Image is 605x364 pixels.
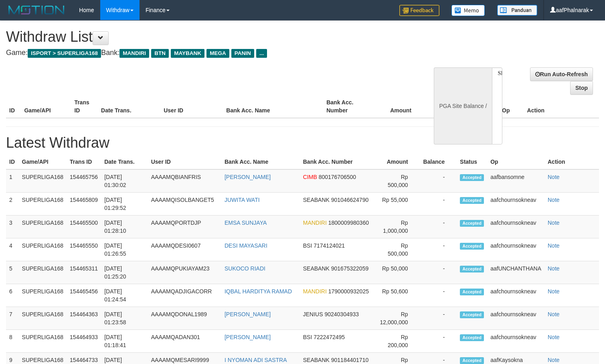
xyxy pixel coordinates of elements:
td: SUPERLIGA168 [19,216,67,238]
td: Rp 50,600 [377,284,420,307]
a: Note [548,174,560,180]
td: 1 [6,169,19,193]
td: aafchournsokneav [487,307,544,330]
span: Accepted [460,357,484,364]
a: [PERSON_NAME] [225,174,271,180]
span: Accepted [460,197,484,204]
td: Rp 55,000 [377,193,420,216]
th: Action [544,155,599,169]
td: AAAAMQBIANFRIS [148,169,221,193]
span: 901184401710 [331,357,368,363]
span: Accepted [460,289,484,295]
a: Note [548,357,560,363]
span: Accepted [460,334,484,341]
a: DESI MAYASARI [225,242,267,249]
span: MANDIRI [303,288,327,295]
a: Note [548,334,560,340]
span: SEABANK [303,357,330,363]
td: [DATE] 01:23:58 [101,307,148,330]
td: [DATE] 01:30:02 [101,169,148,193]
td: SUPERLIGA168 [19,330,67,353]
td: AAAAMQDESI0607 [148,238,221,261]
td: aafbansomne [487,169,544,193]
td: aafUNCHANTHANA [487,261,544,284]
td: 154465500 [67,216,101,238]
h1: Withdraw List [6,29,395,45]
td: Rp 500,000 [377,238,420,261]
a: [PERSON_NAME] [225,311,271,317]
td: SUPERLIGA168 [19,169,67,193]
th: Action [524,95,599,118]
td: Rp 500,000 [377,169,420,193]
td: 154465456 [67,284,101,307]
td: - [420,169,457,193]
td: 2 [6,193,19,216]
span: MEGA [206,49,229,58]
th: Game/API [19,155,67,169]
td: - [420,284,457,307]
td: AAAAMQISOLBANGET5 [148,193,221,216]
td: AAAAMQPORTDJP [148,216,221,238]
td: 8 [6,330,19,353]
span: MAYBANK [171,49,204,58]
td: AAAAMQADJIGACORR [148,284,221,307]
td: [DATE] 01:18:41 [101,330,148,353]
span: BSI [303,242,312,249]
th: Game/API [21,95,71,118]
th: ID [6,95,21,118]
span: PANIN [231,49,254,58]
th: Trans ID [67,155,101,169]
th: Bank Acc. Number [300,155,377,169]
td: aafchournsokneav [487,330,544,353]
td: aafchournsokneav [487,193,544,216]
td: SUPERLIGA168 [19,261,67,284]
span: BTN [151,49,169,58]
span: 7222472495 [314,334,345,340]
span: 901675322059 [331,265,368,272]
th: Trans ID [71,95,98,118]
a: Note [548,311,560,317]
td: [DATE] 01:26:55 [101,238,148,261]
td: - [420,307,457,330]
th: User ID [148,155,221,169]
img: panduan.png [497,5,537,16]
td: 7 [6,307,19,330]
th: ID [6,155,19,169]
td: 154464363 [67,307,101,330]
span: 1790000932025 [328,288,369,295]
td: SUPERLIGA168 [19,284,67,307]
td: Rp 200,000 [377,330,420,353]
a: Note [548,197,560,203]
h4: Game: Bank: [6,49,395,57]
td: 6 [6,284,19,307]
td: SUPERLIGA168 [19,307,67,330]
td: AAAAMQADAN301 [148,330,221,353]
td: [DATE] 01:29:52 [101,193,148,216]
a: Note [548,220,560,226]
th: Date Trans. [98,95,160,118]
span: Accepted [460,311,484,318]
img: Feedback.jpg [399,5,439,16]
td: [DATE] 01:24:54 [101,284,148,307]
span: Accepted [460,243,484,250]
td: [DATE] 01:28:10 [101,216,148,238]
span: SEABANK [303,197,330,203]
td: 154465809 [67,193,101,216]
th: Bank Acc. Name [221,155,300,169]
span: 901046624790 [331,197,368,203]
a: Note [548,242,560,249]
td: aafchournsokneav [487,238,544,261]
th: Balance [420,155,457,169]
th: Amount [373,95,423,118]
td: 154464933 [67,330,101,353]
a: Stop [570,81,593,95]
th: Status [457,155,487,169]
a: EMSA SUNJAYA [225,220,267,226]
a: Note [548,288,560,295]
th: Balance [423,95,469,118]
a: Note [548,265,560,272]
span: BSI [303,334,312,340]
td: 3 [6,216,19,238]
td: aafchournsokneav [487,284,544,307]
td: 4 [6,238,19,261]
